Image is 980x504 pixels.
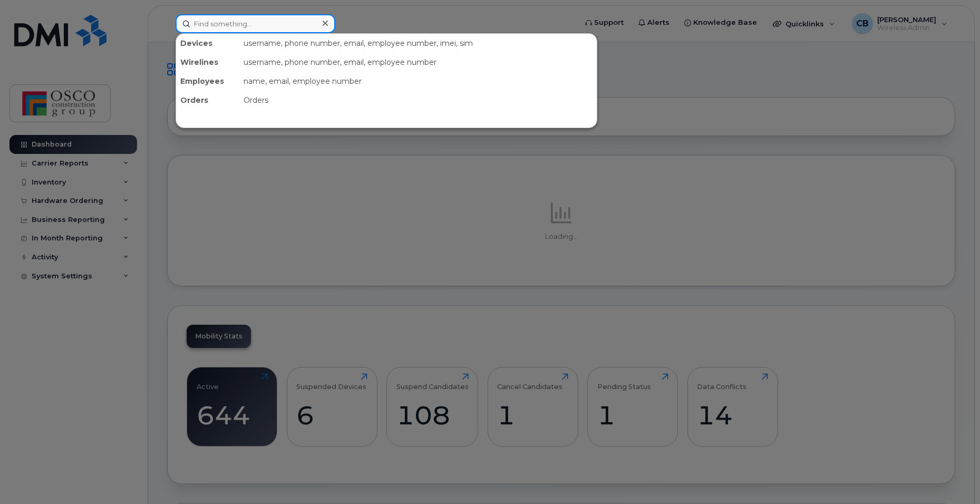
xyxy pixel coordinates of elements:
[239,72,597,91] div: name, email, employee number
[176,34,239,53] div: Devices
[239,53,597,72] div: username, phone number, email, employee number
[176,53,239,72] div: Wirelines
[239,91,597,110] div: Orders
[176,91,239,110] div: Orders
[239,34,597,53] div: username, phone number, email, employee number, imei, sim
[176,72,239,91] div: Employees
